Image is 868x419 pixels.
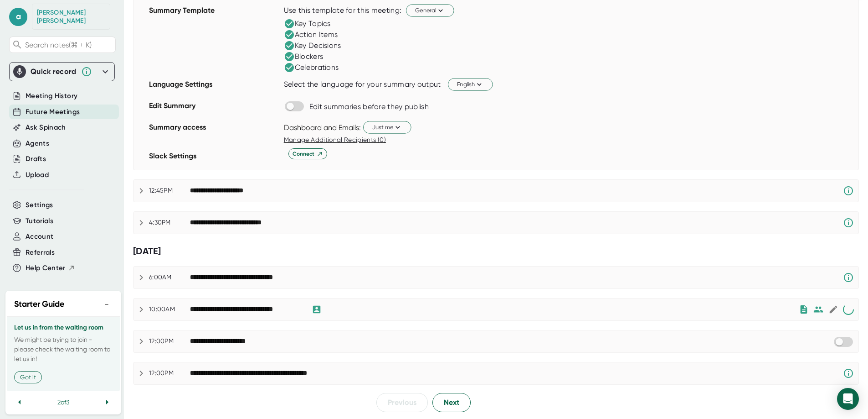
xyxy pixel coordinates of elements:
[25,41,92,49] span: Search notes (⌘ + K)
[837,388,859,410] div: Open Intercom Messenger
[415,6,445,15] span: General
[26,107,80,117] button: Future Meetings
[26,154,46,164] button: Drafts
[432,393,471,412] button: Next
[284,51,323,62] div: Blockers
[444,397,459,408] span: Next
[284,123,361,132] div: Dashboard and Emails:
[13,63,111,81] div: Quick record
[57,398,69,406] span: 2 of 3
[14,335,113,364] p: We might be trying to join - please check the waiting room to let us in!
[149,98,279,120] div: Edit Summary
[309,102,429,111] div: Edit summaries before they publish
[388,397,416,408] span: Previous
[843,185,854,196] svg: Spinach requires a video conference link.
[26,200,53,210] button: Settings
[26,170,49,180] button: Upload
[101,298,113,311] button: −
[133,246,859,257] div: [DATE]
[14,298,64,310] h2: Starter Guide
[288,148,327,159] button: Connect
[149,219,190,227] div: 4:30PM
[284,29,338,40] div: Action Items
[26,91,77,101] button: Meeting History
[149,337,190,346] div: 12:00PM
[284,40,341,51] div: Key Decisions
[843,217,854,228] svg: Spinach requires a video conference link.
[284,80,441,89] div: Select the language for your summary output
[149,187,190,195] div: 12:45PM
[363,121,411,133] button: Just me
[14,371,42,383] button: Got it
[284,18,331,29] div: Key Topics
[26,263,75,273] button: Help Center
[372,123,402,131] span: Just me
[149,3,279,77] div: Summary Template
[448,78,493,90] button: English
[843,368,854,379] svg: Spinach requires a video conference link.
[26,216,53,226] button: Tutorials
[26,247,55,258] button: Referrals
[293,150,323,158] span: Connect
[284,136,386,143] span: Manage Additional Recipients (0)
[14,324,113,331] h3: Let us in from the waiting room
[31,67,77,76] div: Quick record
[26,231,53,242] button: Account
[457,80,483,89] span: English
[26,138,49,149] button: Agents
[26,122,66,133] button: Ask Spinach
[149,273,190,282] div: 6:00AM
[9,8,27,26] span: a
[284,135,386,145] button: Manage Additional Recipients (0)
[284,6,402,15] div: Use this template for this meeting:
[149,148,279,170] div: Slack Settings
[406,4,454,16] button: General
[284,62,339,73] div: Celebrations
[26,263,66,273] span: Help Center
[37,9,105,25] div: Ariel Glassman
[149,77,279,98] div: Language Settings
[843,272,854,283] svg: Spinach requires a video conference link.
[149,369,190,377] div: 12:00PM
[149,120,279,148] div: Summary access
[149,305,190,314] div: 10:00AM
[376,393,428,412] button: Previous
